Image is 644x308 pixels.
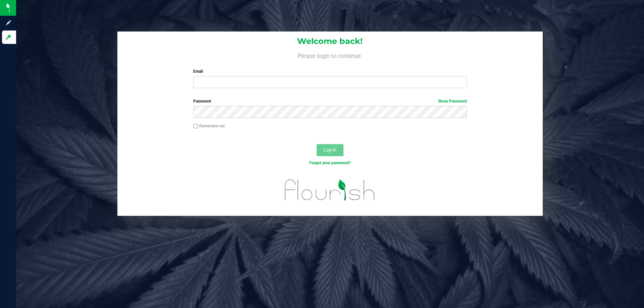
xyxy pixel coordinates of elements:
[317,144,343,156] button: Log In
[323,147,336,152] span: Log In
[193,124,198,129] input: Remember me
[193,123,225,129] label: Remember me
[5,34,12,41] inline-svg: Log in
[277,173,383,207] img: flourish_logo.svg
[117,37,543,46] h1: Welcome back!
[438,99,467,104] a: Show Password
[193,68,467,74] label: Email
[117,51,543,59] h4: Please login to continue.
[5,19,12,26] inline-svg: Sign up
[309,161,351,165] a: Forgot your password?
[193,99,211,104] span: Password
